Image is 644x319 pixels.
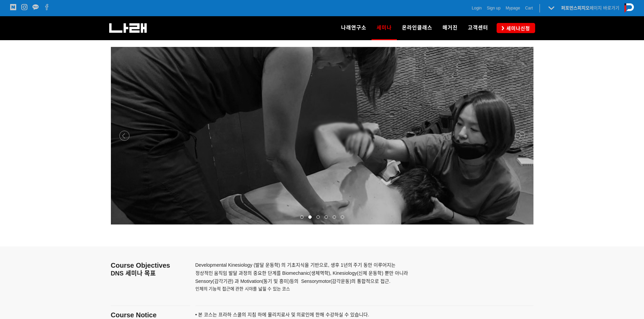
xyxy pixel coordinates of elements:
[195,312,339,317] span: • 본 코스는 프라하 스쿨의 지침 하에 물리치료사 및 의료인에 한해 수강하
[195,262,396,268] span: Developmental Kinesiology (발달 운동학) 의 기초지식을 기반으로, 생후 1년의 주기 동안 이루어지는
[377,22,392,33] span: 세미나
[561,5,619,10] a: 퍼포먼스피지오페이지 바로가기
[506,5,520,11] a: Mypage
[487,5,501,11] a: Sign up
[290,278,294,284] span: 등
[472,5,482,11] a: Login
[497,23,535,33] a: 세미나신청
[463,16,493,40] a: 고객센터
[341,25,366,31] span: 나래연구소
[111,262,170,269] span: Course Objectives
[111,311,157,319] span: Course Notice
[195,270,408,276] span: 정상적인 움직임 발달 과정의 중요한 단계를 Biomechanic(생체역학), Kinesiology(신체 운동학) 뿐만 아니라
[468,25,488,31] span: 고객센터
[402,25,432,31] span: 온라인클래스
[561,5,590,10] strong: 퍼포먼스피지오
[437,16,463,40] a: 매거진
[195,285,517,293] p: 인체의 기능적 접근에 관한 시야를 넓힐 수 있는 코스
[195,278,390,284] span: Sensory(감각기관) 과 Motivation(동기 및 흥미) 의 Sensorymotor(감각운동)의 통합적으로 접근.
[336,16,372,40] a: 나래연구소
[339,312,369,317] span: 실 수 있습니다.
[443,25,458,31] span: 매거진
[504,25,530,32] span: 세미나신청
[397,16,437,40] a: 온라인클래스
[372,16,397,40] a: 세미나
[111,270,156,277] span: DNS 세미나 목표
[525,5,533,11] a: Cart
